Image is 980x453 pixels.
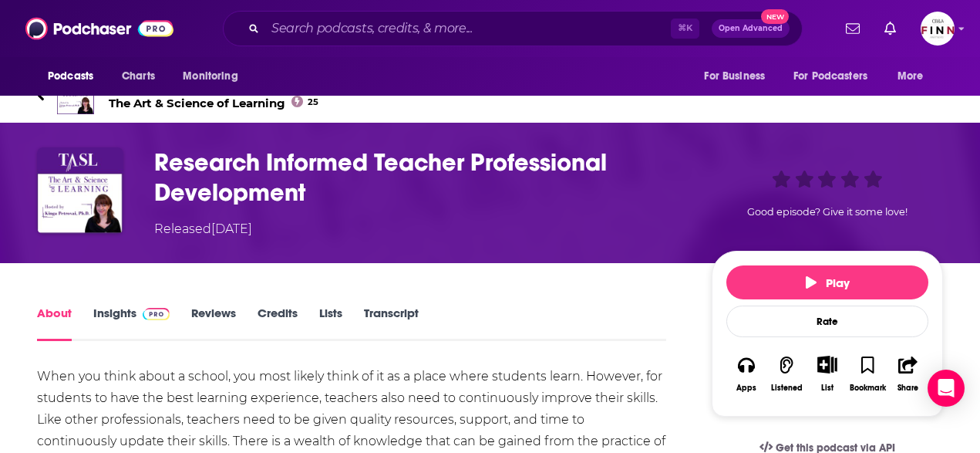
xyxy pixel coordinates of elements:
a: Credits [258,306,298,341]
span: More [897,66,924,87]
button: Apps [726,346,766,402]
a: About [37,306,72,341]
button: open menu [783,62,890,91]
img: User Profile [921,12,955,46]
h1: Research Informed Teacher Professional Development [154,147,687,208]
div: Open Intercom Messenger [928,370,965,407]
button: Play [726,265,928,299]
a: Reviews [191,306,236,341]
span: Good episode? Give it some love! [747,206,908,218]
span: Play [806,276,850,290]
a: Show notifications dropdown [878,15,902,42]
img: The Art & Science of Learning [57,77,94,114]
div: Apps [736,384,756,393]
span: Monitoring [183,66,237,87]
span: For Podcasters [793,66,867,87]
a: Charts [112,62,164,91]
span: Podcasts [48,66,93,87]
button: open menu [37,62,113,91]
div: Bookmark [850,384,886,393]
span: New [761,9,789,24]
button: open menu [887,62,943,91]
button: Share [888,346,928,402]
div: Show More ButtonList [807,346,847,402]
input: Search podcasts, credits, & more... [265,16,671,41]
span: The Art & Science of Learning [109,96,318,110]
a: Show notifications dropdown [840,15,866,42]
img: Podchaser - Follow, Share and Rate Podcasts [25,14,173,43]
a: Transcript [364,306,419,341]
button: Show More Button [811,356,843,373]
div: Listened [771,384,803,393]
a: InsightsPodchaser Pro [93,306,170,341]
img: Research Informed Teacher Professional Development [37,147,123,234]
div: Released [DATE] [154,220,252,238]
img: Podchaser Pro [143,308,170,320]
span: Charts [122,66,155,87]
div: Search podcasts, credits, & more... [223,11,803,46]
button: Bookmark [847,346,887,402]
span: For Business [704,66,765,87]
div: List [821,383,834,393]
button: Show profile menu [921,12,955,46]
button: Listened [766,346,807,402]
button: open menu [693,62,784,91]
span: 25 [308,99,318,106]
div: Share [897,384,918,393]
a: The Art & Science of LearningEpisode from the podcastThe Art & Science of Learning25 [37,77,943,114]
span: Open Advanced [719,25,783,32]
a: Lists [319,306,342,341]
button: open menu [172,62,258,91]
button: Open AdvancedNew [712,19,790,38]
span: ⌘ K [671,19,699,39]
span: Logged in as FINNMadison [921,12,955,46]
div: Rate [726,306,928,337]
